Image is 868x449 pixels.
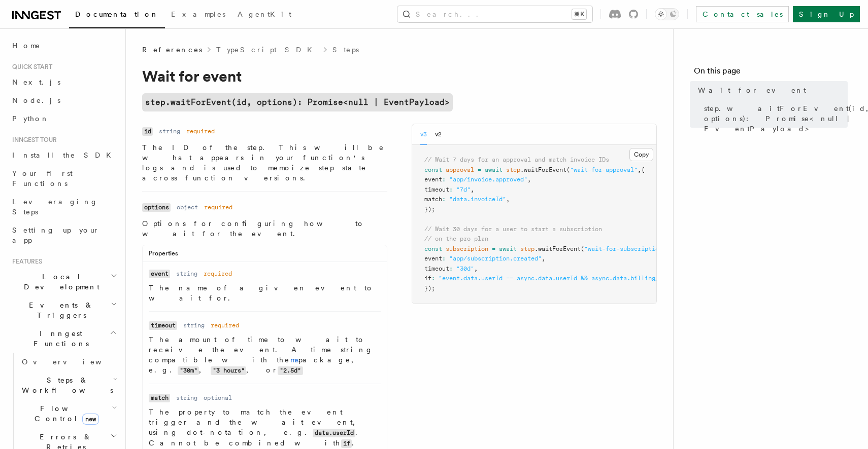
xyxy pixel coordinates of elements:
dd: optional [204,394,232,402]
button: Copy [629,148,653,161]
span: Features [8,257,42,266]
span: , [471,186,474,193]
span: step [520,245,535,252]
span: Inngest tour [8,136,57,144]
a: Documentation [69,3,165,28]
span: Your first Functions [12,169,73,188]
a: ms [290,356,298,364]
span: }); [424,206,435,213]
span: , [474,265,478,272]
span: AgentKit [238,10,291,18]
span: Leveraging Steps [12,198,98,216]
span: , [506,196,510,203]
span: Setting up your app [12,226,99,244]
span: timeout [424,186,449,193]
span: "event.data.userId == async.data.userId && async.data.billing_plan == 'pro'" [439,275,709,282]
a: Home [8,36,119,55]
a: AgentKit [231,3,297,27]
span: "app/subscription.created" [449,255,542,262]
span: : [449,265,453,272]
span: await [485,166,503,173]
button: Inngest Functions [8,324,119,353]
span: References [142,45,202,55]
a: Setting up your app [8,221,119,249]
button: v3 [420,124,427,145]
span: Home [12,41,41,51]
span: { [641,166,645,173]
div: Properties [143,249,387,262]
a: step.waitForEvent(id, options): Promise<null | EventPayload> [142,93,453,111]
button: Search...⌘K [397,6,592,22]
dd: required [186,127,215,135]
a: Contact sales [696,6,789,22]
span: Next.js [12,78,60,86]
h4: On this page [694,65,848,81]
a: Steps [332,45,359,55]
span: timeout [424,265,449,272]
dd: object [177,203,198,211]
code: "30m" [178,366,199,375]
span: // Wait 30 days for a user to start a subscription [424,226,602,233]
h1: Wait for event [142,67,548,85]
a: Next.js [8,73,119,91]
p: The ID of the step. This will be what appears in your function's logs and is used to memoize step... [142,142,387,183]
a: Leveraging Steps [8,193,119,221]
code: options [142,203,171,212]
span: Flow Control [18,403,112,424]
span: = [492,245,495,252]
span: : [442,255,446,262]
p: Options for configuring how to wait for the event. [142,218,387,239]
span: : [431,275,435,282]
code: match [149,394,170,402]
a: step.waitForEvent(id, options): Promise<null | EventPayload> [700,99,848,138]
span: Wait for event [698,85,806,95]
span: : [442,196,446,203]
span: ( [566,166,570,173]
span: // on the pro plan [424,235,488,242]
span: "wait-for-approval" [570,166,638,173]
dd: string [176,394,197,402]
button: Events & Triggers [8,296,119,324]
span: Overview [22,358,126,366]
button: v2 [435,124,442,145]
code: timeout [149,321,177,330]
dd: required [204,270,232,278]
p: The property to match the event trigger and the wait event, using dot-notation, e.g. . Cannot be ... [149,407,381,448]
code: event [149,270,170,278]
span: Install the SDK [12,151,117,159]
button: Flow Controlnew [18,399,119,428]
span: "7d" [456,186,471,193]
span: .waitForEvent [535,245,581,252]
span: }); [424,285,435,292]
button: Steps & Workflows [18,371,119,399]
a: Wait for event [694,81,848,99]
span: : [442,176,446,183]
span: = [478,166,481,173]
dd: string [159,127,180,135]
span: Inngest Functions [8,328,110,349]
button: Local Development [8,268,119,296]
kbd: ⌘K [572,9,586,19]
a: Node.js [8,91,119,109]
span: : [449,186,453,193]
span: new [82,414,99,425]
span: Steps & Workflows [18,375,113,395]
a: Python [8,109,119,128]
span: event [424,176,442,183]
dd: string [176,270,197,278]
span: Events & Triggers [8,300,111,320]
a: Examples [165,3,231,27]
a: Overview [18,353,119,371]
span: Local Development [8,272,111,292]
a: TypeScript SDK [216,45,318,55]
span: match [424,196,442,203]
span: "30d" [456,265,474,272]
a: Your first Functions [8,164,119,193]
span: step [506,166,520,173]
dd: string [183,321,205,329]
code: "2.5d" [278,366,303,375]
button: Toggle dark mode [655,8,679,20]
dd: required [211,321,239,329]
span: "data.invoiceId" [449,196,506,203]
